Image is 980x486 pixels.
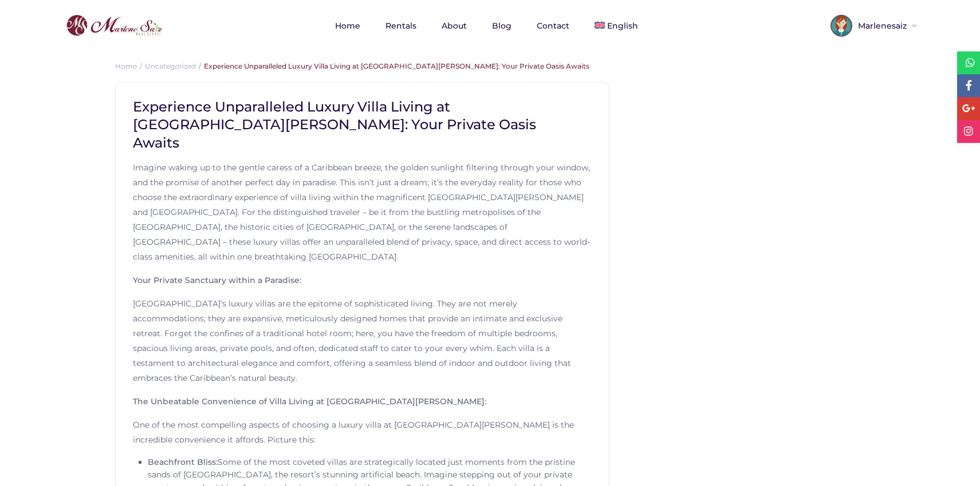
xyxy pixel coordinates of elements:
[115,62,137,70] a: Home
[607,21,638,31] span: English
[133,275,301,285] strong: Your Private Sanctuary within a Paradise:
[133,296,592,385] p: [GEOGRAPHIC_DATA]’s luxury villas are the epitome of sophisticated living. They are not merely ac...
[133,396,486,407] strong: The Unbeatable Convenience of Villa Living at [GEOGRAPHIC_DATA][PERSON_NAME]:
[63,12,165,39] img: logo
[133,417,592,447] p: One of the most compelling aspects of choosing a luxury villa at [GEOGRAPHIC_DATA][PERSON_NAME] i...
[133,160,592,264] p: Imagine waking up to the gentle caress of a Caribbean breeze, the golden sunlight filtering throu...
[852,22,910,30] span: Marlenesaiz
[145,62,196,70] a: Uncategorized
[133,89,583,152] h1: Experience Unparalleled Luxury Villa Living at [GEOGRAPHIC_DATA][PERSON_NAME]: Your Private Oasis...
[148,457,218,467] strong: Beachfront Bliss:
[196,62,589,70] li: Experience Unparalleled Luxury Villa Living at [GEOGRAPHIC_DATA][PERSON_NAME]: Your Private Oasis...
